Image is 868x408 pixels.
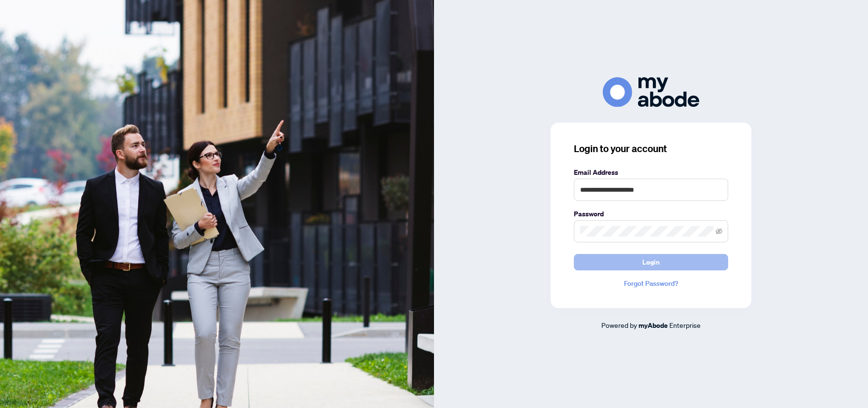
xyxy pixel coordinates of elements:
[574,278,728,289] a: Forgot Password?
[574,209,728,219] label: Password
[669,321,701,329] span: Enterprise
[716,228,722,235] span: eye-invisible
[638,320,668,331] a: myAbode
[642,254,660,270] span: Login
[574,254,728,270] button: Login
[574,167,728,178] label: Email Address
[574,142,728,155] h3: Login to your account
[603,77,699,107] img: ma-logo
[601,321,637,329] span: Powered by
